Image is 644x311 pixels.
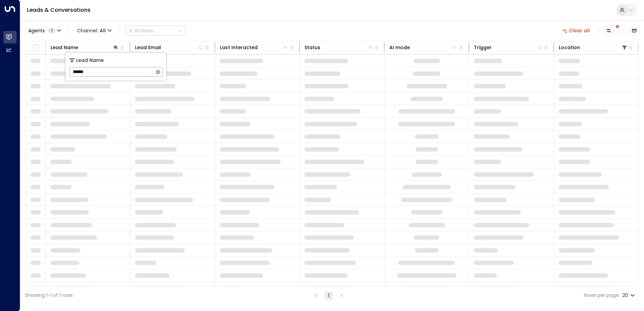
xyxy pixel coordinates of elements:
[27,6,91,14] a: Leads & Conversations
[325,291,333,300] button: page 1
[604,26,613,35] button: Customize
[128,28,153,34] div: Actions
[389,43,458,51] div: AI mode
[125,26,186,36] button: Actions
[559,26,593,35] button: Clear all
[74,26,114,35] button: Channel:All
[220,43,289,51] div: Last Interacted
[25,26,63,35] button: Agents1
[25,292,73,299] div: Showing 1-1 of 1 rows
[74,26,114,35] span: Channel:
[474,43,543,51] div: Trigger
[47,28,56,33] span: 1
[51,43,78,51] div: Lead Name
[617,26,626,35] span: There are new threads available. Refresh the grid to view the latest updates.
[622,290,636,300] div: 20
[584,292,620,299] label: Rows per page:
[389,43,410,51] div: AI mode
[220,43,258,51] div: Last Interacted
[304,43,320,51] div: Status
[135,43,161,51] div: Lead Email
[474,43,492,51] div: Trigger
[304,43,373,51] div: Status
[559,43,580,51] div: Location
[559,43,628,51] div: Location
[51,43,119,51] div: Lead Name
[76,57,104,64] span: Lead Name
[630,26,639,35] button: Archived Leads
[312,291,346,300] nav: pagination navigation
[125,26,186,36] div: Button group with a nested menu
[135,43,204,51] div: Lead Email
[100,28,106,33] span: All
[28,28,45,33] span: Agents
